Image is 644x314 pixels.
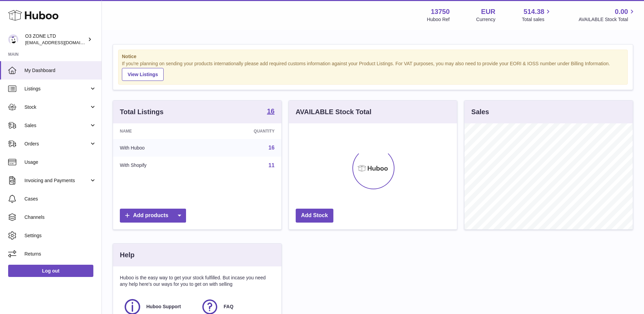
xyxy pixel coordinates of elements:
span: 514.38 [523,7,544,16]
h3: AVAILABLE Stock Total [296,107,371,117]
a: 0.00 AVAILABLE Stock Total [578,7,636,23]
span: Huboo Support [146,303,181,310]
a: 16 [269,145,275,151]
div: Huboo Ref [427,16,450,23]
span: [EMAIL_ADDRESS][DOMAIN_NAME] [25,40,100,45]
strong: 16 [267,108,274,115]
strong: 13750 [431,7,450,16]
p: Huboo is the easy way to get your stock fulfilled. But incase you need any help here's our ways f... [120,275,275,287]
span: AVAILABLE Stock Total [578,16,636,23]
span: Channels [24,214,96,221]
a: Log out [8,265,93,277]
span: 0.00 [615,7,628,16]
span: My Dashboard [24,67,96,74]
span: Cases [24,196,96,202]
a: View Listings [122,68,164,81]
th: Quantity [204,123,281,139]
td: With Huboo [113,139,204,157]
a: 514.38 Total sales [522,7,552,23]
strong: Notice [122,53,624,60]
strong: EUR [481,7,495,16]
h3: Total Listings [120,107,164,117]
span: Settings [24,232,96,239]
span: Orders [24,141,89,147]
div: O3 ZONE LTD [25,33,86,46]
span: Total sales [522,16,552,23]
span: Returns [24,251,96,257]
a: Add products [120,209,186,223]
span: FAQ [224,303,234,310]
img: hello@o3zoneltd.co.uk [8,34,18,45]
span: Sales [24,122,89,129]
div: Currency [476,16,496,23]
th: Name [113,123,204,139]
td: With Shopify [113,157,204,174]
span: Stock [24,104,89,110]
a: 16 [267,108,274,116]
h3: Sales [471,107,489,117]
a: Add Stock [296,209,333,223]
div: If you're planning on sending your products internationally please add required customs informati... [122,60,624,81]
a: 11 [269,162,275,168]
span: Invoicing and Payments [24,177,89,184]
span: Listings [24,86,89,92]
span: Usage [24,159,96,165]
h3: Help [120,250,134,260]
